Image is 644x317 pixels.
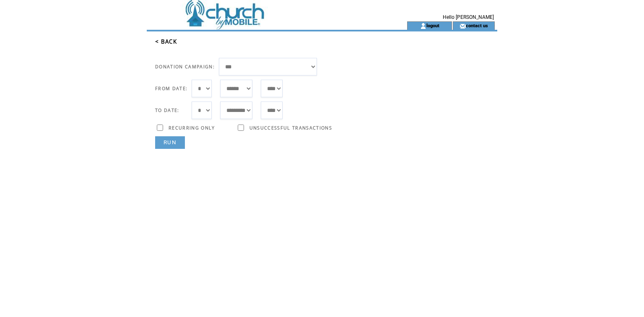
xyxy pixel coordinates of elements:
span: DONATION CAMPAIGN: [155,64,215,70]
a: RUN [155,136,185,149]
span: TO DATE: [155,107,179,113]
span: UNSUCCESSFUL TRANSACTIONS [249,125,332,131]
img: account_icon.gif [420,23,426,29]
span: FROM DATE: [155,86,187,91]
a: logout [426,23,439,28]
span: Hello [PERSON_NAME] [443,14,494,20]
img: contact_us_icon.gif [460,23,466,29]
span: RECURRING ONLY [169,125,215,131]
a: < BACK [155,38,177,45]
a: contact us [466,23,488,28]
